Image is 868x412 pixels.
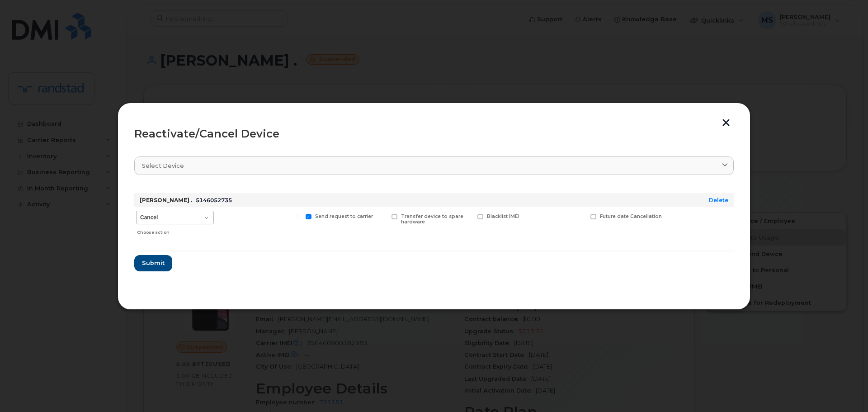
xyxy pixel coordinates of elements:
span: Transfer device to spare hardware [401,213,463,225]
span: Submit [142,259,165,267]
button: Submit [134,255,172,271]
div: Reactivate/Cancel Device [134,128,734,139]
div: Choose action [137,225,214,236]
a: Select device [134,156,734,175]
input: Future date Cancellation [580,214,584,218]
strong: [PERSON_NAME] . [140,197,192,204]
input: Blacklist IMEI [467,214,471,218]
span: Send request to carrier [315,213,373,219]
input: Send request to carrier [295,214,299,218]
span: 5146052735 [196,197,232,204]
input: Transfer device to spare hardware [381,214,385,218]
span: Future date Cancellation [600,213,662,219]
span: Blacklist IMEI [487,213,519,219]
a: Delete [709,197,728,204]
span: Select device [142,161,184,170]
